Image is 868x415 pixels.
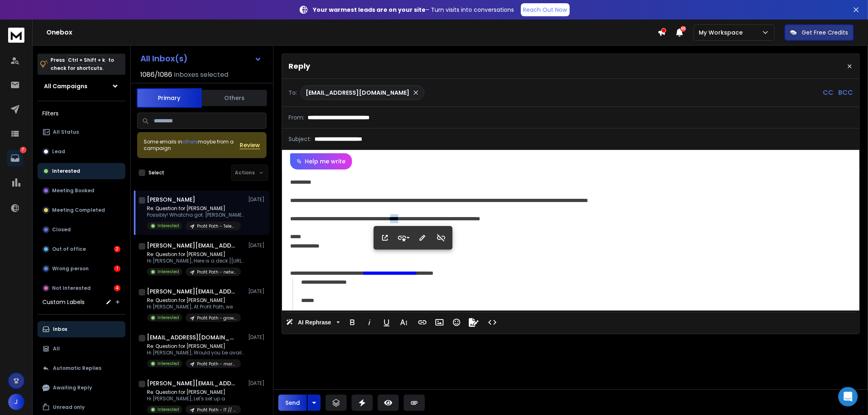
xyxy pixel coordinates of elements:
[137,88,202,108] button: Primary
[8,394,24,410] button: J
[37,321,125,337] button: Inbox
[802,28,848,37] p: Get Free Credits
[197,361,236,367] p: Profit Path - marketing heads with ICP
[52,148,65,155] p: Lead
[37,143,125,160] button: Lead
[114,265,120,272] div: 1
[197,269,236,275] p: Profit Path - networking club with ICP
[432,314,447,330] button: Insert Image (Ctrl+P)
[248,196,267,203] p: [DATE]
[147,379,236,387] h1: [PERSON_NAME][EMAIL_ADDRESS][DOMAIN_NAME]
[46,28,658,37] h1: Onebox
[20,147,26,153] p: 7
[67,55,106,65] span: Ctrl + Shift + k
[52,265,89,272] p: Wrong person
[140,54,188,63] h1: All Inbox(s)
[37,280,125,296] button: Not Interested4
[37,163,125,179] button: Interested
[52,246,86,252] p: Out of office
[147,205,245,212] p: Re: Question for [PERSON_NAME]
[415,230,430,246] button: Edit Link
[345,314,360,330] button: Bold (Ctrl+B)
[289,135,311,143] p: Subject:
[53,385,92,391] p: Awaiting Reply
[147,350,245,356] p: Hi [PERSON_NAME], Would you be available
[248,242,267,249] p: [DATE]
[8,28,24,43] img: logo
[147,196,195,204] h1: [PERSON_NAME]
[278,395,307,411] button: Send
[53,404,85,411] p: Unread only
[197,407,236,413] p: Profit Path - IT // ceo cmo
[37,360,125,376] button: Automatic Replies
[37,341,125,357] button: All
[37,124,125,140] button: All Status
[284,314,341,330] button: AI Rephrase
[52,226,71,233] p: Closed
[289,113,304,122] p: From:
[313,6,426,14] strong: Your warmest leads are on your site
[52,187,94,194] p: Meeting Booked
[157,406,179,413] p: Interested
[52,285,91,291] p: Not Interested
[147,333,236,341] h1: [EMAIL_ADDRESS][DOMAIN_NAME]
[197,223,236,229] p: Profit Path - Telemedicine - mkt cmo ceo coo
[114,246,120,252] div: 2
[289,61,310,72] p: Reply
[147,287,236,295] h1: [PERSON_NAME][EMAIL_ADDRESS][DOMAIN_NAME]
[157,315,179,321] p: Interested
[147,297,241,304] p: Re: Question for [PERSON_NAME]
[838,387,858,406] div: Open Intercom Messenger
[50,56,114,72] p: Press to check for shortcuts.
[52,207,105,213] p: Meeting Completed
[144,139,240,152] div: Some emails in maybe from a campaign
[313,6,514,14] p: – Turn visits into conversations
[248,334,267,341] p: [DATE]
[306,89,409,97] p: [EMAIL_ADDRESS][DOMAIN_NAME]
[37,261,125,277] button: Wrong person1
[174,70,228,80] h3: Inboxes selected
[149,169,164,176] label: Select
[197,315,236,321] p: Profit Path - growth execs with ICP -- Rerun
[37,108,125,119] h3: Filters
[248,288,267,295] p: [DATE]
[699,28,746,37] p: My Workspace
[240,141,260,149] button: Review
[37,202,125,218] button: Meeting Completed
[157,269,179,275] p: Interested
[157,361,179,367] p: Interested
[114,285,120,291] div: 4
[290,153,352,169] button: Help me write
[147,395,241,402] p: Hi [PERSON_NAME], Let's set up a
[53,365,101,372] p: Automatic Replies
[785,24,854,41] button: Get Free Credits
[44,82,87,90] h1: All Campaigns
[157,223,179,229] p: Interested
[202,89,267,107] button: Others
[37,222,125,238] button: Closed
[53,345,60,352] p: All
[680,26,686,32] span: 50
[396,314,411,330] button: More Text
[396,230,411,246] button: Style
[37,241,125,257] button: Out of office2
[134,50,268,67] button: All Inbox(s)
[147,212,245,218] p: Possibly! Whatcha got. [PERSON_NAME] On
[53,326,67,332] p: Inbox
[449,314,464,330] button: Emoticons
[521,3,570,16] a: Reach Out Now
[147,241,236,250] h1: [PERSON_NAME][EMAIL_ADDRESS][DOMAIN_NAME]
[37,183,125,199] button: Meeting Booked
[838,88,853,98] p: BCC
[466,314,481,330] button: Signature
[823,88,833,98] p: CC
[147,304,241,310] p: Hi [PERSON_NAME], At Profit Path, we
[52,168,80,174] p: Interested
[433,230,449,246] button: Unlink
[523,6,567,14] p: Reach Out Now
[289,89,297,97] p: To:
[248,380,267,387] p: [DATE]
